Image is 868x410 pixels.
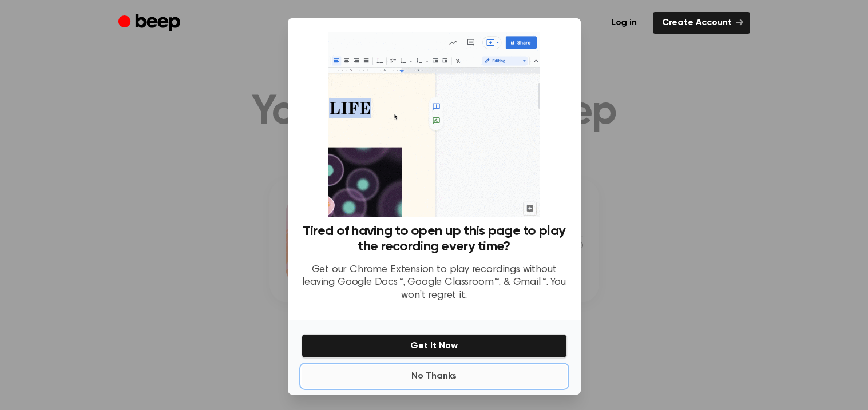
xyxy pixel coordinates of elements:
a: Log in [602,12,646,34]
button: Get It Now [302,334,567,358]
p: Get our Chrome Extension to play recordings without leaving Google Docs™, Google Classroom™, & Gm... [302,264,567,302]
img: Beep extension in action [328,32,540,217]
button: No Thanks [302,365,567,388]
a: Create Account [653,12,750,34]
a: Beep [118,12,183,34]
h3: Tired of having to open up this page to play the recording every time? [302,224,567,254]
